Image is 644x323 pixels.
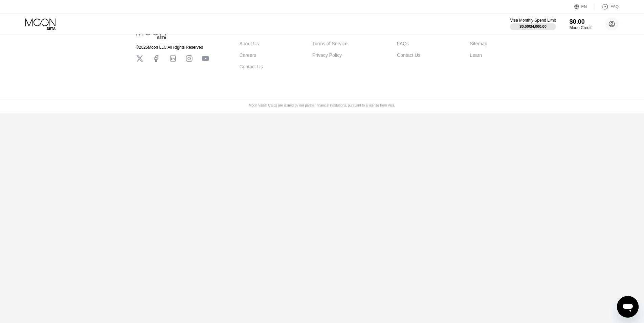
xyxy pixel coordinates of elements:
div: Contact Us [397,52,420,58]
div: Sitemap [470,41,487,46]
div: Privacy Policy [312,52,342,58]
div: FAQs [397,41,409,46]
div: Moon Visa® Cards are issued by our partner financial institutions, pursuant to a license from Visa. [243,103,401,107]
div: Contact Us [240,64,263,69]
div: Learn [470,52,482,58]
div: FAQ [595,3,619,10]
div: About Us [240,41,259,46]
div: Careers [240,52,257,58]
div: Moon Credit [570,25,592,30]
div: EN [574,3,595,10]
div: Visa Monthly Spend Limit [510,18,556,23]
div: Terms of Service [312,41,348,46]
iframe: Button to launch messaging window [617,296,639,318]
div: $0.00 / $4,000.00 [519,24,547,28]
div: EN [581,4,587,9]
div: $0.00 [570,18,592,25]
div: Visa Monthly Spend Limit$0.00/$4,000.00 [510,18,556,30]
div: $0.00Moon Credit [570,18,592,30]
div: FAQ [610,4,619,9]
div: © 2025 Moon LLC All Rights Reserved [136,45,209,50]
